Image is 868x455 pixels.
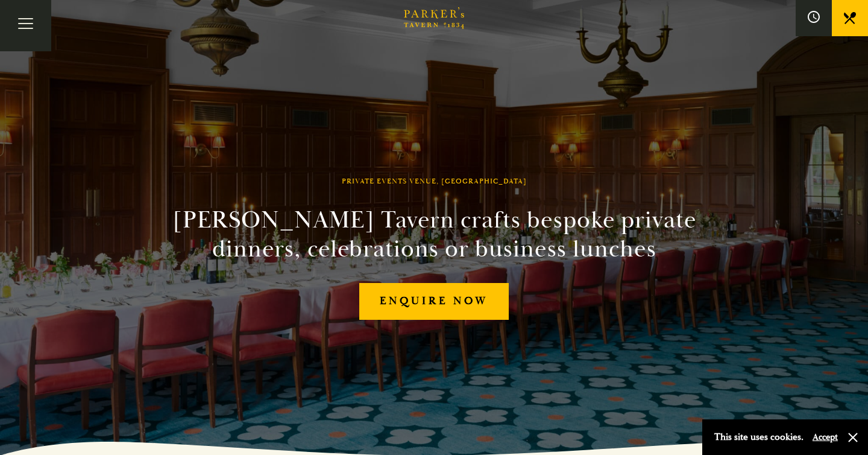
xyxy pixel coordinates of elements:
[359,283,509,320] a: Enquire now
[342,177,527,186] h1: Private Events Venue, [GEOGRAPHIC_DATA]
[813,431,838,443] button: Accept
[847,431,859,444] button: Close and accept
[159,206,709,264] h2: [PERSON_NAME] Tavern crafts bespoke private dinners, celebrations or business lunches
[714,428,804,446] p: This site uses cookies.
